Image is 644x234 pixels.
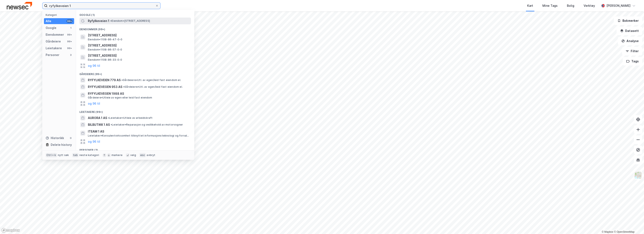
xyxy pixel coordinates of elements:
div: Bolig [567,3,574,8]
span: • [110,19,112,22]
span: • [111,123,112,126]
div: Ctrl + k [46,153,57,157]
div: Eiendommer (99+) [76,24,194,32]
input: Søk på adresse, matrikkel, gårdeiere, leietakere eller personer [48,3,155,9]
span: Eiendom • 1108-86-47-0-0 [88,38,122,41]
div: 3 [69,53,72,57]
span: AURORA 1 AS [88,115,107,120]
span: [STREET_ADDRESS] [88,33,189,38]
a: OpenStreetMap [614,230,634,233]
div: tab [72,153,79,157]
img: Z [634,171,642,179]
div: Kategori [46,13,74,16]
button: Datasett [617,27,642,35]
button: Filter [622,47,642,55]
span: Eiendom • 1108-86-57-0-0 [88,48,122,51]
span: RYFYLKEVEIEN 779 AS [88,78,121,83]
span: RYFYLKEVEGEN 1988 AS [88,91,189,96]
div: avbryt [147,153,155,157]
span: Ryfylkeveien 1 [88,18,109,23]
div: Google (1) [76,10,194,18]
div: Kart [527,3,533,8]
span: Gårdeiere • Utleie av egen eller leid fast eiendom [88,96,152,99]
div: Leietakere [46,46,62,51]
div: Personer (3) [76,145,194,153]
div: Leietakere (99+) [76,107,194,115]
div: Gårdeiere (99+) [76,69,194,77]
span: Leietaker • Utleie av arbeidskraft [108,116,153,120]
div: [PERSON_NAME] [606,3,630,8]
span: Gårdeiere • Utl. av egen/leid fast eiendom el. [123,85,183,89]
span: ITEAM 1 AS [88,129,189,134]
span: Gårdeiere • Utl. av egen/leid fast eiendom el. [121,78,181,82]
div: Kontrollprogram for chat [623,214,644,234]
div: markere [112,153,123,157]
div: Eiendommer [46,32,64,37]
span: Eiendom • 1108-86-33-0-0 [88,58,122,62]
button: Analyse [618,37,642,45]
div: 99+ [67,40,72,43]
span: Eiendom • [STREET_ADDRESS] [110,19,150,23]
a: Mapbox homepage [1,228,20,233]
span: Leietaker • Konsulentvirksomhet tilknyttet informasjonsteknologi og forvaltning og drift av IT-sy... [88,134,190,137]
span: [STREET_ADDRESS] [88,53,189,58]
button: og 96 til [88,63,100,68]
span: BILBUTIKK 1 AS [88,122,110,127]
div: 99+ [67,19,72,23]
span: Leietaker • Reparasjon og vedlikehold av motorvogner [111,123,183,126]
div: velg [130,153,136,157]
div: 0 [69,136,72,140]
div: Personer [46,52,59,57]
button: Tags [623,57,642,66]
button: og 96 til [88,139,100,144]
div: neste kategori [79,153,99,157]
div: Gårdeiere [46,39,61,44]
div: Alle [46,19,51,24]
div: Google [46,25,56,30]
iframe: Chat Widget [623,214,644,234]
span: RYFYLKEVEGEN 953 AS [88,84,122,89]
button: og 96 til [88,101,100,106]
div: Mine Tags [542,3,558,8]
div: 1 [69,26,72,30]
div: Historikk [46,135,64,141]
span: • [123,85,124,88]
span: • [108,116,109,119]
div: Delete history [51,142,72,147]
span: • [121,78,123,82]
img: newsec-logo.f6e21ccffca1b3a03d2d.png [7,2,32,9]
div: 99+ [67,33,72,36]
div: nytt søk [58,153,69,157]
button: Bokmerker [614,16,642,25]
div: esc [139,153,146,157]
a: Mapbox [602,230,613,233]
span: [STREET_ADDRESS] [88,43,189,48]
div: 99+ [67,47,72,50]
div: Verktøy [584,3,595,8]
